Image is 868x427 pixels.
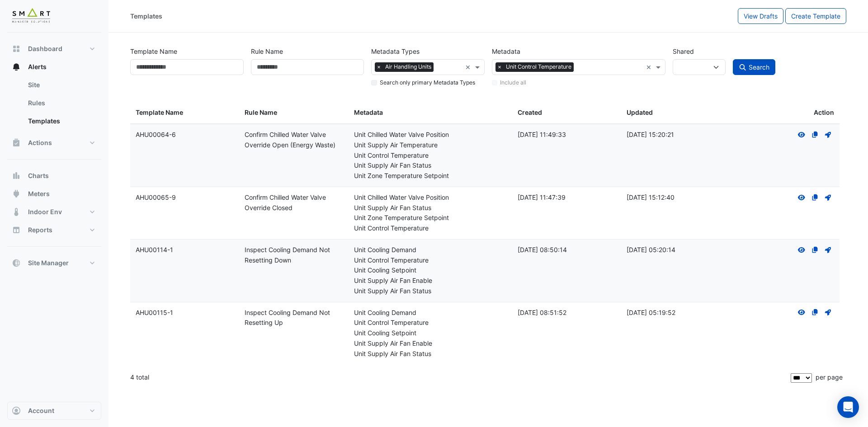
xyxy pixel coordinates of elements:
[811,246,819,253] fa-icon: The template is owned by a different customer and is shared with you. A copy has to be created to...
[785,8,846,24] button: Create Template
[518,245,616,255] div: [DATE] 08:50:14
[354,150,507,161] div: Unit Control Temperature
[354,349,507,359] div: Unit Supply Air Fan Status
[837,396,859,418] div: Open Intercom Messenger
[518,130,616,140] div: [DATE] 11:49:33
[136,308,234,318] div: AHU00115-1
[7,402,101,420] button: Account
[7,221,101,239] button: Reports
[646,62,654,72] span: Clear
[627,108,653,116] span: Updated
[504,62,574,71] span: Unit Control Temperature
[136,245,234,255] div: AHU00114-1
[492,43,520,59] label: Metadata
[28,44,62,53] span: Dashboard
[28,207,62,216] span: Indoor Env
[251,43,283,59] label: Rule Name
[7,203,101,221] button: Indoor Env
[354,213,507,223] div: Unit Zone Temperature Setpoint
[824,246,832,253] fa-icon: Deploy
[245,308,343,328] div: Inspect Cooling Demand Not Resetting Up
[627,130,725,140] div: [DATE] 15:20:21
[28,138,52,147] span: Actions
[7,167,101,185] button: Charts
[245,130,343,150] div: Confirm Chilled Water Valve Override Open (Energy Waste)
[245,245,343,266] div: Inspect Cooling Demand Not Resetting Down
[518,308,616,318] div: [DATE] 08:51:52
[130,43,177,59] label: Template Name
[354,160,507,171] div: Unit Supply Air Fan Status
[28,406,54,415] span: Account
[12,44,21,53] app-icon: Dashboard
[797,193,806,201] fa-icon: View
[797,309,806,316] fa-icon: View
[627,308,725,318] div: [DATE] 05:19:52
[518,108,542,116] span: Created
[354,130,507,140] div: Unit Chilled Water Valve Position
[7,185,101,203] button: Meters
[245,192,343,213] div: Confirm Chilled Water Valve Override Closed
[7,134,101,152] button: Actions
[28,189,50,198] span: Meters
[371,43,420,59] label: Metadata Types
[383,62,434,71] span: Air Handling Units
[21,112,101,130] a: Templates
[811,193,819,201] fa-icon: The template is owned by a different customer and is shared with you. A copy has to be created to...
[354,140,507,150] div: Unit Supply Air Temperature
[12,138,21,147] app-icon: Actions
[11,7,52,25] img: Company Logo
[28,171,49,180] span: Charts
[811,131,819,138] fa-icon: The template is owned by a different customer and is shared with you. A copy has to be created to...
[136,192,234,203] div: AHU00065-9
[824,131,832,138] fa-icon: Deploy
[673,43,694,59] label: Shared
[136,108,183,116] span: Template Name
[824,309,832,316] fa-icon: Deploy
[816,373,843,381] span: per page
[12,171,21,180] app-icon: Charts
[797,246,806,253] fa-icon: View
[791,12,840,20] span: Create Template
[354,338,507,349] div: Unit Supply Air Fan Enable
[380,79,475,87] label: Search only primary Metadata Types
[354,245,507,255] div: Unit Cooling Demand
[354,276,507,286] div: Unit Supply Air Fan Enable
[354,265,507,276] div: Unit Cooling Setpoint
[12,62,21,71] app-icon: Alerts
[12,258,21,267] app-icon: Site Manager
[12,207,21,216] app-icon: Indoor Env
[12,189,21,198] app-icon: Meters
[7,58,101,76] button: Alerts
[354,255,507,266] div: Unit Control Temperature
[354,328,507,338] div: Unit Cooling Setpoint
[518,192,616,203] div: [DATE] 11:47:39
[28,225,52,235] span: Reports
[245,108,277,116] span: Rule Name
[130,366,789,389] div: 4 total
[824,193,832,201] fa-icon: Deploy
[7,76,101,134] div: Alerts
[7,254,101,272] button: Site Manager
[130,11,162,21] div: Templates
[738,8,783,24] button: View Drafts
[136,130,234,140] div: AHU00064-6
[811,309,819,316] fa-icon: The template is owned by a different customer and is shared with you. A copy has to be created to...
[354,318,507,328] div: Unit Control Temperature
[749,63,769,71] span: Search
[465,62,473,72] span: Clear
[814,108,834,118] span: Action
[28,62,47,71] span: Alerts
[744,12,778,20] span: View Drafts
[500,79,526,87] label: Include all
[354,192,507,203] div: Unit Chilled Water Valve Position
[354,286,507,296] div: Unit Supply Air Fan Status
[7,40,101,58] button: Dashboard
[354,308,507,318] div: Unit Cooling Demand
[733,59,775,75] button: Search
[28,258,69,267] span: Site Manager
[797,131,806,138] fa-icon: View
[354,171,507,181] div: Unit Zone Temperature Setpoint
[21,94,101,112] a: Rules
[12,225,21,235] app-icon: Reports
[495,62,504,71] span: ×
